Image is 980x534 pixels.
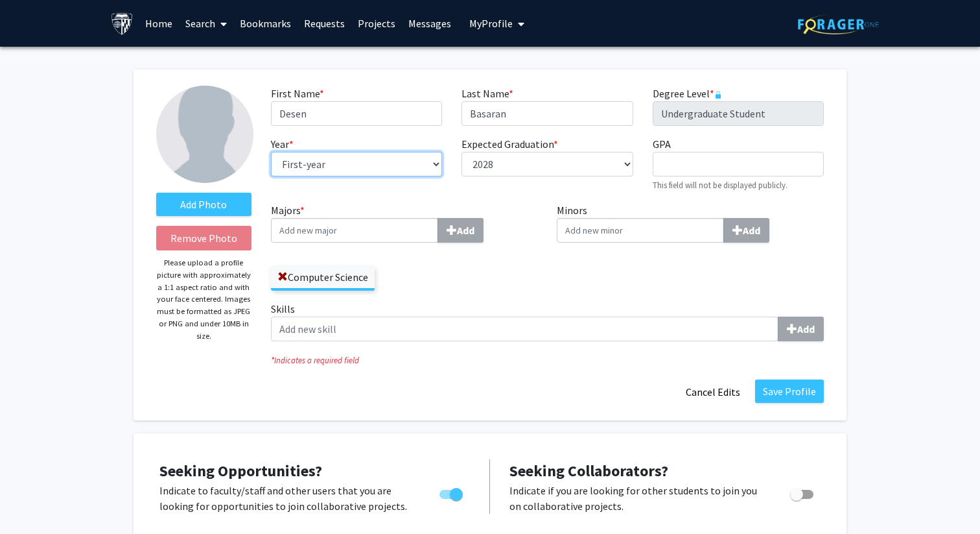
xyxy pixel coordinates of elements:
[457,224,474,237] b: Add
[271,202,538,243] label: Majors
[159,461,322,481] span: Seeking Opportunities?
[10,476,55,524] iframe: Chat
[509,483,765,514] p: Indicate if you are looking for other students to join you on collaborative projects.
[111,12,134,35] img: Johns Hopkins University Logo
[233,1,297,46] a: Bookmarks
[271,317,778,341] input: SkillsAdd
[461,86,513,101] label: Last Name
[798,14,879,34] img: ForagerOne Logo
[179,1,233,46] a: Search
[271,218,438,243] input: Majors*Add
[677,380,749,404] button: Cancel Edits
[461,136,558,152] label: Expected Graduation
[271,354,824,367] i: Indicates a required field
[156,86,253,183] img: Profile Picture
[271,86,324,101] label: First Name
[156,226,251,250] button: Remove Photo
[271,266,375,288] label: Computer Science
[437,218,484,243] button: Majors*
[156,193,251,216] label: AddProfile Picture
[653,180,787,190] small: This field will not be displayed publicly.
[159,483,415,514] p: Indicate to faculty/staff and other users that you are looking for opportunities to join collabor...
[778,317,824,341] button: Skills
[755,380,824,403] button: Save Profile
[271,136,294,152] label: Year
[402,1,458,46] a: Messages
[297,1,351,46] a: Requests
[743,224,760,237] b: Add
[653,86,722,101] label: Degree Level
[797,322,815,335] b: Add
[723,218,769,243] button: Minors
[653,136,671,152] label: GPA
[271,301,824,341] label: Skills
[714,91,722,99] svg: This information is provided and automatically updated by Johns Hopkins University and is not edi...
[469,17,513,30] span: My Profile
[139,1,179,46] a: Home
[509,461,668,481] span: Seeking Collaborators?
[434,483,470,502] div: Toggle
[557,202,824,243] label: Minors
[557,218,724,243] input: MinorsAdd
[156,257,251,342] p: Please upload a profile picture with approximately a 1:1 aspect ratio and with your face centered...
[351,1,402,46] a: Projects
